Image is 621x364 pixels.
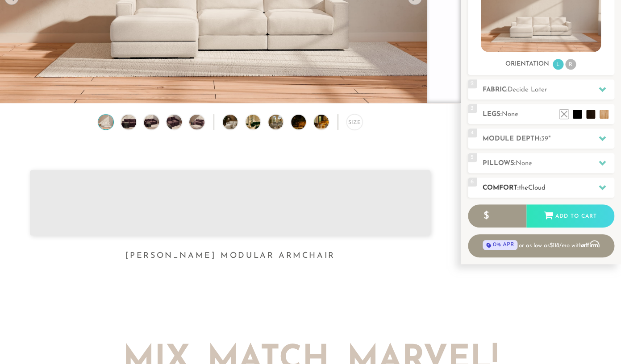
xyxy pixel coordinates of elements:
[165,115,183,129] img: Landon Modular Armchair no legs 4
[505,60,549,68] h3: Orientation
[120,115,138,129] img: Landon Modular Armchair no legs 2
[468,104,477,113] span: 3
[291,115,318,129] img: DreamSofa Modular Sofa & Sectional Video Presentation 4
[483,183,614,193] h2: Comfort:
[97,115,115,129] img: Landon Modular Armchair no legs 1
[483,158,614,169] h2: Pillows:
[519,185,528,191] span: the
[468,178,477,186] span: 6
[565,59,576,70] li: R
[502,111,518,118] span: None
[583,324,614,357] iframe: Chat
[188,115,206,129] img: Landon Modular Armchair no legs 5
[526,204,614,228] div: Add to Cart
[468,234,614,257] a: 0% APRor as low as $118/mo with Affirm - Learn more about Affirm Financing (opens in modal)
[142,115,160,129] img: Landon Modular Armchair no legs 3
[314,115,341,129] img: DreamSofa Modular Sofa & Sectional Video Presentation 5
[516,160,532,167] span: None
[582,240,599,248] span: Affirm
[541,136,548,142] span: 39
[346,114,363,130] div: Size
[223,115,250,129] img: DreamSofa Modular Sofa & Sectional Video Presentation 1
[468,153,477,162] span: 5
[468,128,477,137] span: 4
[468,79,477,88] span: 2
[246,115,272,129] img: DreamSofa Modular Sofa & Sectional Video Presentation 2
[483,134,614,144] h2: Module Depth: "
[483,109,614,120] h2: Legs:
[550,243,559,248] span: $118
[268,115,295,129] img: DreamSofa Modular Sofa & Sectional Video Presentation 3
[553,59,563,70] li: L
[528,185,546,191] span: Cloud
[508,87,547,93] span: Decide Later
[483,240,517,250] span: 0% APR
[483,85,614,95] h2: Fabric:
